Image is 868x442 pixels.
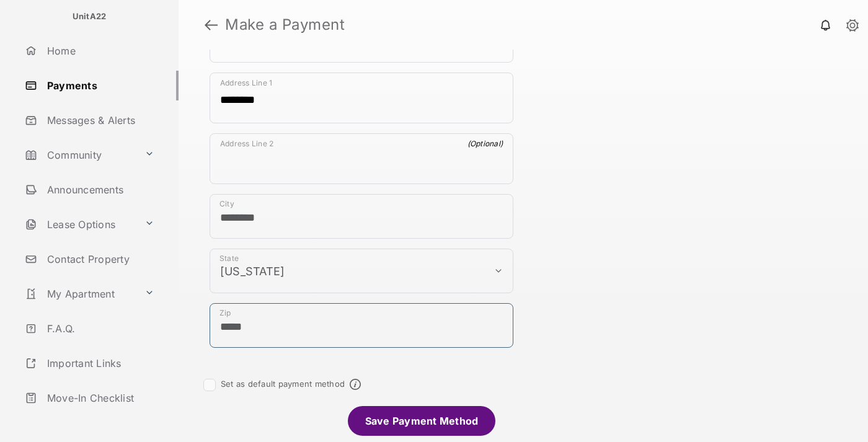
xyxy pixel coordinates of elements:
div: payment_method_screening[postal_addresses][addressLine2] [210,133,513,184]
a: Messages & Alerts [20,105,179,135]
span: Default payment method info [350,379,361,390]
li: Save Payment Method [348,406,496,436]
strong: Make a Payment [225,17,345,32]
a: Home [20,36,179,66]
a: Announcements [20,175,179,205]
a: Lease Options [20,210,139,239]
div: payment_method_screening[postal_addresses][locality] [210,194,513,239]
p: UnitA22 [73,11,107,23]
a: Contact Property [20,244,179,274]
label: Set as default payment method [221,379,345,389]
a: Community [20,140,139,170]
a: F.A.Q. [20,314,179,343]
a: Payments [20,71,179,100]
a: Move-In Checklist [20,383,179,413]
div: payment_method_screening[postal_addresses][administrativeArea] [210,249,513,293]
div: payment_method_screening[postal_addresses][postalCode] [210,303,513,348]
div: payment_method_screening[postal_addresses][addressLine1] [210,73,513,123]
a: My Apartment [20,279,139,309]
a: Important Links [20,348,159,378]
